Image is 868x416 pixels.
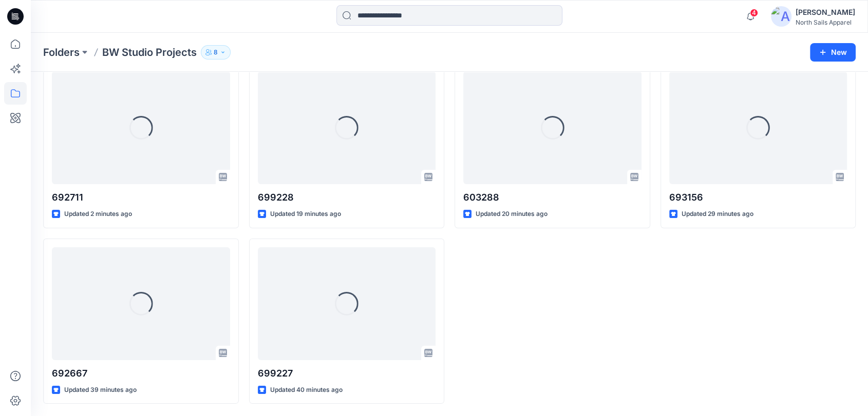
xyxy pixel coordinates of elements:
p: Updated 39 minutes ago [64,385,137,395]
div: [PERSON_NAME] [796,6,855,18]
p: Updated 40 minutes ago [270,385,343,395]
p: Updated 19 minutes ago [270,209,341,220]
img: avatar [771,6,791,27]
button: New [810,43,856,62]
p: 693156 [669,190,847,205]
p: Updated 2 minutes ago [64,209,132,220]
p: 692667 [52,366,230,381]
p: 699228 [258,190,436,205]
p: Updated 20 minutes ago [476,209,548,220]
button: 8 [201,45,231,60]
p: 699227 [258,366,436,381]
span: 4 [750,9,758,17]
div: North Sails Apparel [796,18,855,26]
p: BW Studio Projects [102,45,197,60]
p: 603288 [463,190,641,205]
p: 692711 [52,190,230,205]
p: 8 [214,47,218,58]
p: Updated 29 minutes ago [682,209,753,220]
a: Folders [43,45,80,60]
